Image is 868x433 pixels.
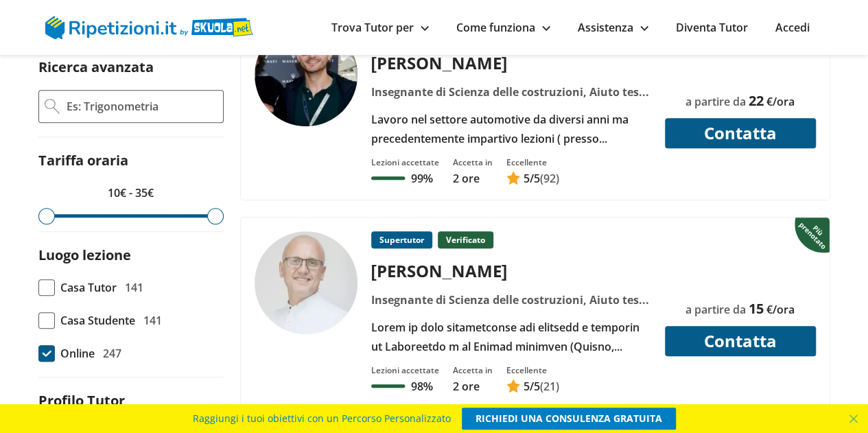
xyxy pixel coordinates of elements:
span: a partire da [685,302,746,317]
img: tutor a Modena - Davide [255,23,357,126]
p: Verificato [438,231,493,248]
span: a partire da [685,94,746,109]
span: €/ora [766,94,795,109]
p: 2 ore [453,379,493,394]
span: Online [60,344,95,363]
div: Eccellente [506,364,559,376]
div: Accetta in [453,364,493,376]
a: Trova Tutor per [331,20,429,35]
div: [PERSON_NAME] [366,259,656,282]
label: Luogo lezione [38,246,131,264]
div: Lezioni accettate [371,364,439,376]
span: Casa Tutor [60,278,117,297]
span: (21) [540,379,559,394]
span: /5 [524,171,540,186]
span: 22 [749,91,764,110]
a: 5/5(21) [506,379,559,394]
img: tutor a Roma - Cosimo [255,231,357,334]
span: €/ora [766,302,795,317]
span: /5 [524,379,540,394]
img: logo Skuola.net | Ripetizioni.it [45,16,253,39]
span: 247 [103,344,121,363]
div: Insegnante di Scienza delle costruzioni, Aiuto tesi, Aiuto tesina, [PERSON_NAME], Analisi 1, Coac... [366,290,656,309]
a: logo Skuola.net | Ripetizioni.it [45,19,253,34]
img: Ricerca Avanzata [45,99,60,114]
span: Raggiungi i tuoi obiettivi con un Percorso Personalizzato [193,408,451,430]
p: Supertutor [371,231,432,248]
p: 99% [411,171,433,186]
button: Contatta [665,326,816,356]
a: 5/5(92) [506,171,559,186]
span: 141 [143,311,162,330]
div: Insegnante di Scienza delle costruzioni, Aiuto tesi, Analisi 1, Analisi 2, Costruzione di macchin... [366,82,656,102]
a: Accedi [775,20,810,35]
span: Casa Studente [60,311,135,330]
a: Come funziona [456,20,550,35]
span: 141 [125,278,143,297]
label: Profilo Tutor [38,391,125,410]
span: 5 [524,379,530,394]
p: 10€ - 35€ [38,183,224,202]
label: Tariffa oraria [38,151,128,169]
div: [PERSON_NAME] [366,51,656,74]
div: Lorem ip dolo sitametconse adi elitsedd e temporin ut Laboreetdo m al Enimad minimven (Quisno, Ex... [366,318,656,356]
a: Diventa Tutor [676,20,748,35]
label: Ricerca avanzata [38,58,154,76]
a: Assistenza [578,20,648,35]
div: Accetta in [453,156,493,168]
p: 2 ore [453,171,493,186]
img: Piu prenotato [795,216,832,253]
div: Eccellente [506,156,559,168]
span: 15 [749,299,764,318]
input: Es: Trigonometria [65,96,218,117]
p: 98% [411,379,433,394]
div: Lavoro nel settore automotive da diversi anni ma precedentemente impartivo lezioni ( presso [GEOG... [366,110,656,148]
button: Contatta [665,118,816,148]
a: RICHIEDI UNA CONSULENZA GRATUITA [462,408,676,430]
span: (92) [540,171,559,186]
span: 5 [524,171,530,186]
div: Lezioni accettate [371,156,439,168]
